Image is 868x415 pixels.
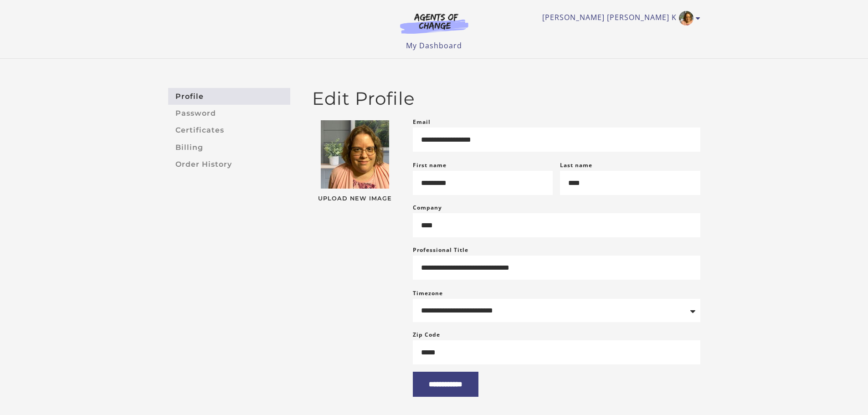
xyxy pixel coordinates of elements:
a: Certificates [168,122,290,139]
img: Agents of Change Logo [390,13,478,34]
a: My Dashboard [406,41,462,51]
a: Order History [168,156,290,173]
label: First name [413,161,447,169]
label: Last name [560,161,592,169]
label: Email [413,117,431,128]
a: Password [168,105,290,122]
a: Profile [168,88,290,105]
label: Professional Title [413,245,468,256]
label: Company [413,202,442,213]
label: Zip Code [413,329,440,340]
label: Timezone [413,289,443,297]
span: Upload New Image [312,196,398,202]
a: Toggle menu [542,11,696,26]
h2: Edit Profile [312,88,700,109]
a: Billing [168,139,290,156]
